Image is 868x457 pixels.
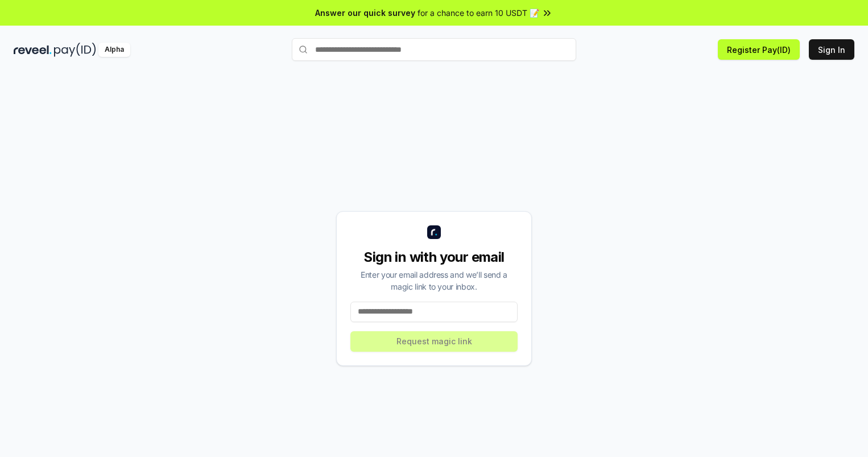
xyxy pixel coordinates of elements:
button: Sign In [809,39,854,60]
div: Sign in with your email [350,248,518,266]
img: reveel_dark [14,43,52,57]
img: pay_id [54,43,96,57]
span: for a chance to earn 10 USDT 📝 [418,7,539,19]
img: logo_small [427,225,441,239]
span: Answer our quick survey [315,7,415,19]
div: Enter your email address and we’ll send a magic link to your inbox. [350,269,518,293]
div: Alpha [98,43,130,57]
button: Register Pay(ID) [718,39,800,60]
